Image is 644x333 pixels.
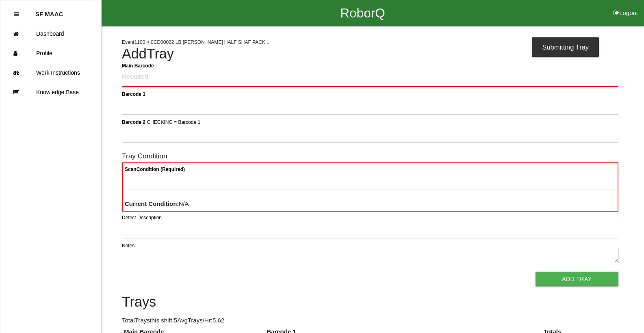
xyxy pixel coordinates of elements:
b: Main Barcode [122,63,154,68]
input: Required [122,68,618,87]
a: Dashboard [0,24,101,43]
span: Event 1100 > 0CD00022 LB [PERSON_NAME] HALF SHAF PACK... [122,39,269,45]
p: SF MAAC [35,4,63,17]
label: Notes [122,242,134,249]
label: Defect Description [122,214,162,221]
a: Work Instructions [0,63,101,82]
a: Profile [0,43,101,63]
span: CHECKING = Barcode 1 [147,119,200,125]
span: : N/A [125,200,189,207]
b: Barcode 1 [122,91,145,97]
div: Close [14,4,19,24]
p: Total Trays this shift: 5 Avg Trays /Hr: 5.62 [122,316,618,325]
h6: Tray Condition [122,152,618,160]
div: Submitting Tray [532,37,599,57]
button: Add Tray [536,272,618,286]
h4: Add Tray [122,46,618,62]
b: Current Condition [125,200,177,207]
a: Knowledge Base [0,82,101,102]
h4: Trays [122,294,618,310]
b: Scan Condition (Required) [125,166,185,172]
b: Barcode 2 [122,119,145,125]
